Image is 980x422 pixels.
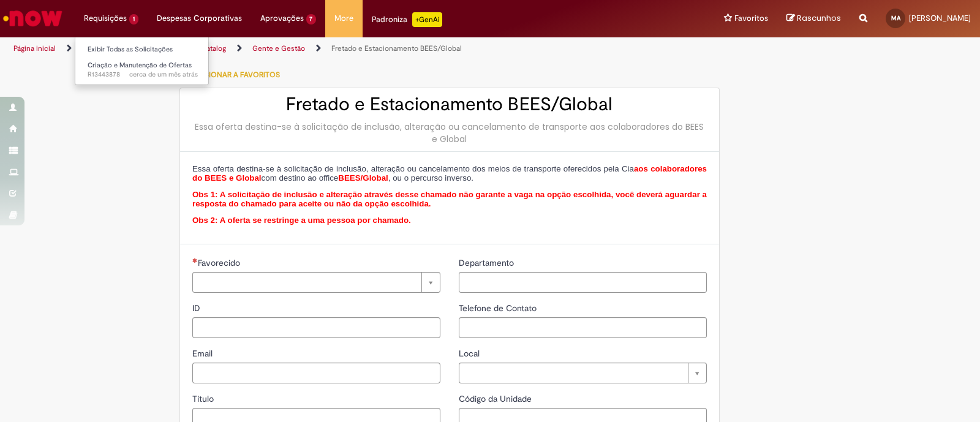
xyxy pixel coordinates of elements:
a: Página inicial [13,43,56,53]
button: Adicionar a Favoritos [179,62,287,88]
span: Despesas Corporativas [157,12,242,24]
a: Rascunhos [786,13,841,24]
span: Título [192,393,216,404]
span: Obs 2: A oferta se restringe a uma pessoa por chamado. [192,216,411,225]
span: MA [891,14,900,22]
ul: Trilhas de página [9,37,644,60]
span: R13443878 [88,70,198,80]
span: Departamento [459,257,516,268]
a: Limpar campo Local [459,363,707,383]
input: Email [192,363,440,383]
img: ServiceNow [1,6,64,31]
span: Obs 1: A solicitação de inclusão e alteração através desse chamado não garante a vaga na opção es... [192,190,707,209]
span: Telefone de Contato [459,303,539,314]
span: Necessários [192,258,198,263]
span: Local [459,348,482,359]
span: aos colaboradores do BEES e Global [192,164,707,183]
span: More [334,12,353,24]
a: Limpar campo Favorecido [192,272,440,293]
p: +GenAi [412,12,442,27]
a: Fretado e Estacionamento BEES/Global [331,43,462,53]
ul: Requisições [75,37,209,85]
span: Favoritos [734,12,768,24]
input: Telefone de Contato [459,317,707,338]
span: [PERSON_NAME] [909,13,971,23]
span: Essa oferta destina-se à solicitação de inclusão, alteração ou cancelamento dos meios de transpor... [192,164,707,183]
time: 25/08/2025 11:47:30 [129,70,198,79]
span: Necessários - Favorecido [198,257,243,268]
span: cerca de um mês atrás [129,70,198,79]
div: Padroniza [372,12,442,27]
span: ID [192,303,203,314]
span: Rascunhos [797,12,841,24]
input: ID [192,317,440,338]
div: Essa oferta destina-se à solicitação de inclusão, alteração ou cancelamento de transporte aos col... [192,121,707,145]
span: Requisições [84,12,127,24]
span: Adicionar a Favoritos [192,70,280,80]
a: Aberto R13443878 : Criação e Manutenção de Ofertas [75,59,210,81]
span: Email [192,348,215,359]
span: Código da Unidade [459,393,534,404]
a: Exibir Todas as Solicitações [75,43,210,56]
h2: Fretado e Estacionamento BEES/Global [192,94,707,115]
span: Criação e Manutenção de Ofertas [88,61,192,70]
span: Aprovações [260,12,304,24]
input: Departamento [459,272,707,293]
span: 7 [306,14,317,24]
span: BEES/Global [338,173,388,183]
a: Gente e Gestão [252,43,305,53]
span: 1 [129,14,138,24]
